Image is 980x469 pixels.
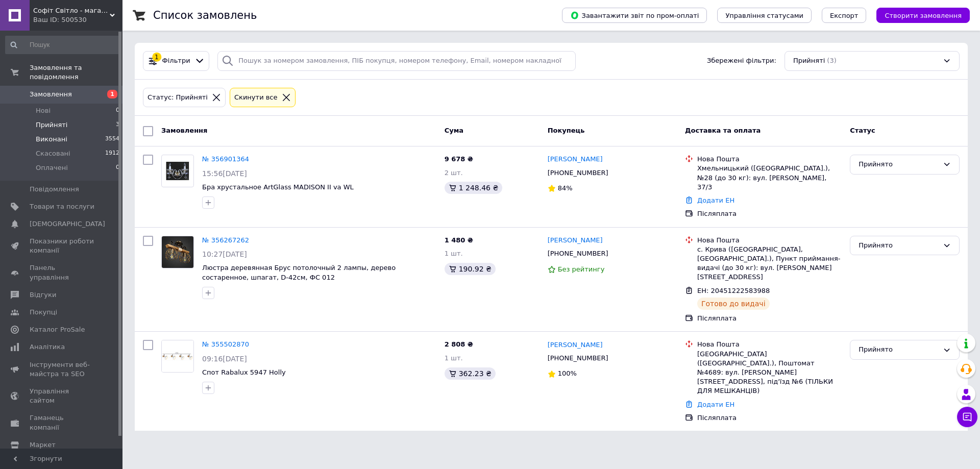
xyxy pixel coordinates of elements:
[30,387,94,405] span: Управління сайтом
[162,56,190,66] span: Фільтри
[697,209,842,218] div: Післяплата
[697,245,842,282] div: с. Крива ([GEOGRAPHIC_DATA], [GEOGRAPHIC_DATA].), Пункт приймання-видачі (до 30 кг): вул. [PERSON...
[697,314,842,323] div: Післяплата
[697,196,734,204] a: Додати ЕН
[30,342,65,352] span: Аналітика
[725,12,803,19] span: Управління статусами
[202,264,396,281] a: Люстра деревянная Брус потолочный 2 лампы, дерево состаренное, шпагат, D-42см, ФС 012
[202,155,249,163] a: № 356901364
[30,63,122,82] span: Замовлення та повідомлення
[202,169,247,178] span: 15:56[DATE]
[116,106,119,115] span: 0
[202,250,247,258] span: 10:27[DATE]
[30,263,94,282] span: Панель управління
[30,219,105,229] span: [DEMOGRAPHIC_DATA]
[30,360,94,379] span: Інструменти веб-майстра та SEO
[697,236,842,245] div: Нова Пошта
[161,236,194,268] a: Фото товару
[570,11,699,20] span: Завантажити звіт по пром-оплаті
[717,8,812,23] button: Управління статусами
[202,183,354,191] a: Бра хрустальное ArtGlass MADISON II va WL
[162,236,193,268] img: Фото товару
[827,57,836,64] span: (3)
[152,53,161,62] div: 1
[445,182,503,194] div: 1 248.46 ₴
[445,127,463,134] span: Cума
[105,149,119,158] span: 1912
[548,340,603,350] a: [PERSON_NAME]
[30,290,56,300] span: Відгуки
[116,163,119,172] span: 0
[697,401,734,408] a: Додати ЕН
[445,354,463,362] span: 1 шт.
[957,407,977,427] button: Чат з покупцем
[36,163,68,172] span: Оплачені
[232,92,280,103] div: Cкинути все
[445,155,473,163] span: 9 678 ₴
[36,135,67,144] span: Виконані
[859,344,939,355] div: Прийнято
[685,127,761,134] span: Доставка та оплата
[876,8,970,23] button: Створити замовлення
[445,250,463,257] span: 1 шт.
[161,155,194,187] a: Фото товару
[162,162,193,180] img: Фото товару
[30,185,79,194] span: Повідомлення
[445,263,496,275] div: 190.92 ₴
[30,90,72,99] span: Замовлення
[562,8,707,23] button: Завантажити звіт по пром-оплаті
[697,350,842,396] div: [GEOGRAPHIC_DATA] ([GEOGRAPHIC_DATA].), Поштомат №4689: вул. [PERSON_NAME][STREET_ADDRESS], під'ї...
[30,202,94,211] span: Товари та послуги
[5,36,120,54] input: Пошук
[707,56,776,66] span: Збережені фільтри:
[36,149,70,158] span: Скасовані
[697,298,770,310] div: Готово до видачі
[546,352,610,365] div: [PHONE_NUMBER]
[217,51,576,71] input: Пошук за номером замовлення, ПІБ покупця, номером телефону, Email, номером накладної
[548,155,603,164] a: [PERSON_NAME]
[202,340,249,348] a: № 355502870
[445,236,473,244] span: 1 480 ₴
[697,164,842,192] div: Хмельницький ([GEOGRAPHIC_DATA].), №28 (до 30 кг): вул. [PERSON_NAME], 37/3
[107,90,117,98] span: 1
[830,12,859,19] span: Експорт
[558,184,573,192] span: 84%
[30,308,57,317] span: Покупці
[548,127,585,134] span: Покупець
[793,56,825,66] span: Прийняті
[546,247,610,260] div: [PHONE_NUMBER]
[445,169,463,177] span: 2 шт.
[162,340,193,372] img: Фото товару
[885,12,962,19] span: Створити замовлення
[30,237,94,255] span: Показники роботи компанії
[30,325,85,334] span: Каталог ProSale
[859,159,939,170] div: Прийнято
[822,8,867,23] button: Експорт
[697,287,770,294] span: ЕН: 20451222583988
[866,11,970,19] a: Створити замовлення
[558,265,605,273] span: Без рейтингу
[161,340,194,373] a: Фото товару
[36,120,67,130] span: Прийняті
[33,6,110,15] span: Софіт Світло - магазин світильників
[36,106,51,115] span: Нові
[116,120,119,130] span: 3
[558,369,577,377] span: 100%
[445,340,473,348] span: 2 808 ₴
[161,127,207,134] span: Замовлення
[697,340,842,349] div: Нова Пошта
[202,355,247,363] span: 09:16[DATE]
[33,15,122,24] div: Ваш ID: 500530
[445,367,496,380] div: 362.23 ₴
[105,135,119,144] span: 3554
[546,166,610,180] div: [PHONE_NUMBER]
[202,236,249,244] a: № 356267262
[30,440,56,450] span: Маркет
[202,368,286,376] a: Спот Rabalux 5947 Holly
[697,155,842,164] div: Нова Пошта
[859,240,939,251] div: Прийнято
[145,92,210,103] div: Статус: Прийняті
